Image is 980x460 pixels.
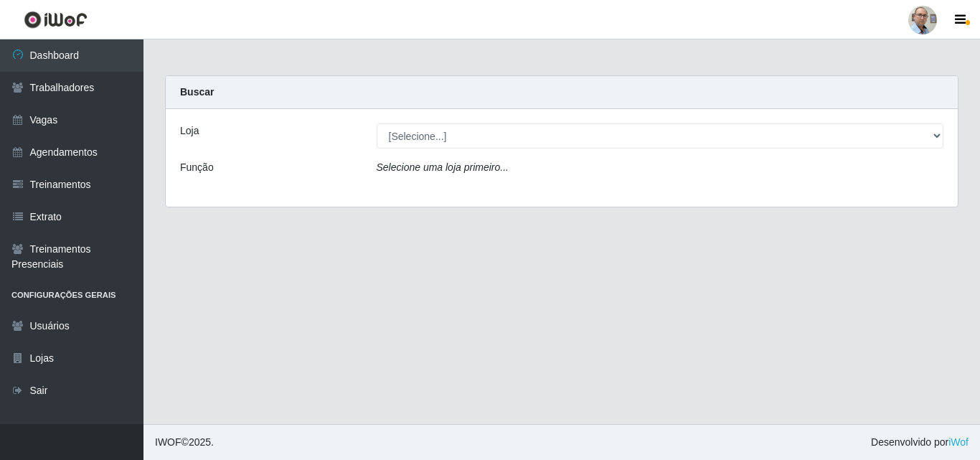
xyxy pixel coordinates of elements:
span: IWOF [155,436,182,448]
label: Loja [180,123,199,139]
img: CoreUI Logo [24,11,88,29]
strong: Buscar [180,86,214,98]
span: Desenvolvido por [871,435,969,450]
i: Selecione uma loja primeiro... [377,161,509,173]
label: Função [180,160,214,175]
a: iWof [948,436,969,448]
span: © 2025 . [155,435,214,450]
